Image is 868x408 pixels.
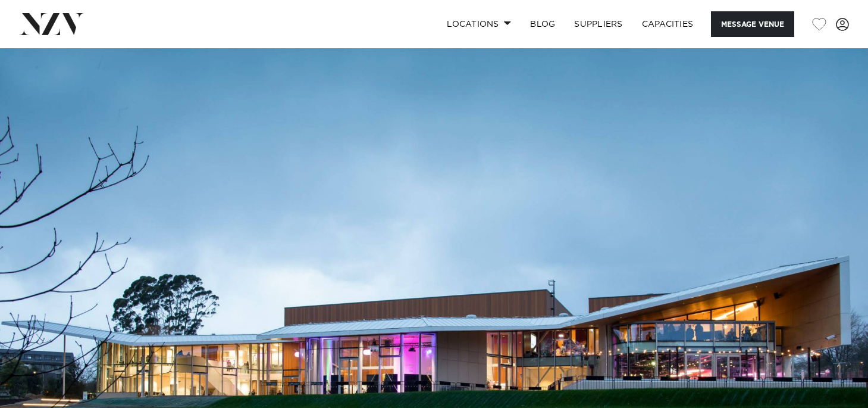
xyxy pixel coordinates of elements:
img: nzv-logo.png [19,13,84,35]
button: Message Venue [711,11,794,37]
a: Locations [437,11,521,37]
a: Capacities [632,11,703,37]
a: SUPPLIERS [565,11,632,37]
a: BLOG [521,11,565,37]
